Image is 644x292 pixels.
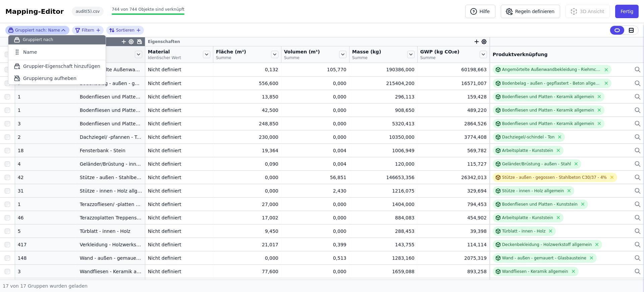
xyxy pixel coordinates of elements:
div: Arbeitsplatte - Kunststein [502,148,553,153]
div: 0,399 [284,241,346,248]
div: 0,132 [216,66,278,73]
div: Wand - außen - gemauert - Glasbausteine [80,255,142,261]
div: 0,000 [216,174,278,181]
div: 19,364 [216,147,278,154]
div: Angemörtelte Außenwandbekleidung - Riehmchen / Ziegel [502,67,601,72]
button: Sortieren [109,26,141,34]
div: 288,453 [352,228,415,235]
div: 146653,356 [352,174,415,181]
div: 115,727 [420,161,487,167]
div: 0,000 [284,107,346,114]
div: 143,755 [352,241,415,248]
div: Geländer/Brüstung - innen - Stahl [80,161,142,167]
div: Wand - außen - gemauert - Glasbausteine [502,255,586,261]
div: 148 [18,255,74,261]
div: 2864,526 [420,120,487,127]
div: Bodenbelag - außen - gepflastert - Beton allgemein [502,81,601,86]
div: Nicht definiert [148,174,210,181]
div: 454,902 [420,214,487,221]
div: audit(5).csv [72,7,104,16]
div: 114,114 [420,241,487,248]
span: Fläche (m²) [216,48,246,55]
div: 5320,413 [352,120,415,127]
div: Türblatt - innen - Holz [80,228,142,235]
span: Gruppiert nach: [15,28,47,33]
div: Nicht definiert [148,187,210,194]
span: Eigenschaften [148,39,180,44]
span: GWP (kg CO₂e) [420,48,460,55]
div: 1006,949 [352,147,415,154]
div: 0,000 [284,228,346,235]
div: 794,453 [420,201,487,208]
span: Volumen (m³) [284,48,320,55]
div: 31 [18,187,74,194]
div: 190386,000 [352,66,415,73]
div: 0,000 [284,93,346,100]
span: Summe [216,55,246,60]
div: 26342,013 [420,174,487,181]
div: Stütze - innen - Holz allgemein [502,188,564,194]
div: 42,500 [216,107,278,114]
div: 5 [18,228,74,235]
div: 21,017 [216,241,278,248]
div: 159,428 [420,93,487,100]
div: Nicht definiert [148,214,210,221]
div: 105,770 [284,66,346,73]
div: Wandfliesen - Keramik allgemein [502,269,568,274]
div: 27,000 [216,201,278,208]
div: 1 [18,93,74,100]
span: Name [23,49,37,55]
div: Nicht definiert [148,241,210,248]
div: 0,000 [284,80,346,87]
div: Nicht definiert [148,93,210,100]
div: 908,650 [352,107,415,114]
div: Verkleidung - Holzwerkstoff allgemein [80,241,142,248]
div: Türblatt - innen - Holz [502,228,545,234]
button: Hilfe [465,5,495,18]
div: 2 [18,134,74,140]
div: Bodenfliesen und Platten - Kunststein [502,202,578,207]
div: 248,850 [216,120,278,127]
div: Nicht definiert [148,255,210,261]
div: Dachziegel/-schindel - Ton [502,134,554,140]
div: 884,083 [352,214,415,221]
div: 1216,075 [352,187,415,194]
span: Gruppier-Eigenschaft hinzufügen [23,63,100,70]
span: Summe [352,55,381,60]
div: Stütze - außen - gegossen - Stahlbeton C30/37 - 4% [502,175,607,180]
button: filter_by [75,26,101,34]
span: Sortieren [116,28,135,33]
div: 0,000 [284,268,346,275]
div: 0,000 [216,187,278,194]
button: Gruppier-Eigenschaft hinzufügen [8,60,106,72]
div: 18 [18,147,74,154]
div: 1283,160 [352,255,415,261]
div: Nicht definiert [148,134,210,140]
div: 556,600 [216,80,278,87]
div: 1659,088 [352,268,415,275]
div: Deckenbekleidung - Holzwerkstoff allgemein [502,242,592,247]
div: 0,000 [216,255,278,261]
div: 9,450 [216,228,278,235]
span: 744 von 744 Objekte sind verknüpft [112,7,184,12]
div: 1 [18,107,74,114]
span: Identischer Wert [148,55,181,60]
div: Bodenfliesen und Platten - Keramik allgemein - grau meliert 30 x 61 cm [80,107,142,114]
div: 3774,408 [420,134,487,140]
span: Masse (kg) [352,48,381,55]
div: Stütze - innen - Holz allgemein [80,187,142,194]
button: Regeln definieren [501,5,560,18]
div: Fensterbank - Stein [80,147,142,154]
div: Nicht definiert [148,80,210,87]
div: 215404,200 [352,80,415,87]
div: Nicht definiert [148,201,210,208]
div: Bodenfliesen und Platten - Keramik allgemein [502,94,594,99]
div: 56,851 [284,174,346,181]
div: Nicht definiert [148,268,210,275]
div: 4 [18,161,74,167]
div: 1 [18,201,74,208]
div: Gruppiert nach [8,35,106,45]
div: 0,000 [284,201,346,208]
div: 46 [18,214,74,221]
div: 77,600 [216,268,278,275]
